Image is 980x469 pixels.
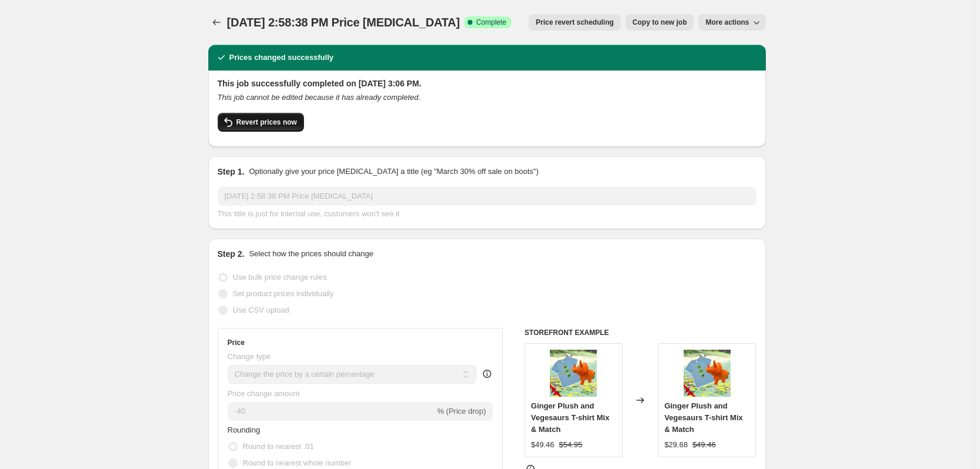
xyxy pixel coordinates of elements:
[228,426,261,434] span: Rounding
[218,248,245,260] h2: Step 2.
[236,118,297,127] span: Revert prices now
[218,187,756,206] input: 30% off holiday sale
[228,389,300,398] span: Price change amount
[233,273,327,282] span: Use bulk price change rules
[536,18,614,27] span: Price revert scheduling
[692,439,716,451] strike: $49.46
[229,52,334,63] h2: Prices changed successfully
[243,458,352,467] span: Round to nearest whole number
[698,14,765,31] button: More actions
[218,166,245,177] h2: Step 1.
[705,18,749,27] span: More actions
[218,209,400,218] span: This title is just for internal use, customers won't see it
[664,439,688,451] div: $29.68
[559,439,583,451] strike: $54.95
[228,352,271,361] span: Change type
[437,407,486,416] span: % (Price drop)
[249,166,538,177] p: Optionally give your price [MEDICAL_DATA] a title (eg "March 30% off sale on boots")
[228,402,435,421] input: -15
[233,289,334,298] span: Set product prices individually
[228,338,245,347] h3: Price
[664,401,743,434] span: Ginger Plush and Vegesaurs T-shirt Mix & Match
[529,14,621,31] button: Price revert scheduling
[531,401,610,434] span: Ginger Plush and Vegesaurs T-shirt Mix & Match
[249,248,373,260] p: Select how the prices should change
[481,368,493,380] div: help
[227,16,460,29] span: [DATE] 2:58:38 PM Price [MEDICAL_DATA]
[633,18,687,27] span: Copy to new job
[525,328,756,337] h6: STOREFRONT EXAMPLE
[550,350,597,397] img: GingerPlush_GiftPack_T-shirts_VEGESAURS_1660d34e-77e1-4110-b366-54fe25543695_80x.jpg
[684,350,731,397] img: GingerPlush_GiftPack_T-shirts_VEGESAURS_1660d34e-77e1-4110-b366-54fe25543695_80x.jpg
[243,442,314,451] span: Round to nearest .01
[476,18,506,27] span: Complete
[218,113,304,132] button: Revert prices now
[208,14,225,31] button: Price change jobs
[218,93,421,102] i: This job cannot be edited because it has already completed.
[531,439,555,451] div: $49.46
[626,14,694,31] button: Copy to new job
[233,306,289,314] span: Use CSV upload
[218,78,756,89] h2: This job successfully completed on [DATE] 3:06 PM.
